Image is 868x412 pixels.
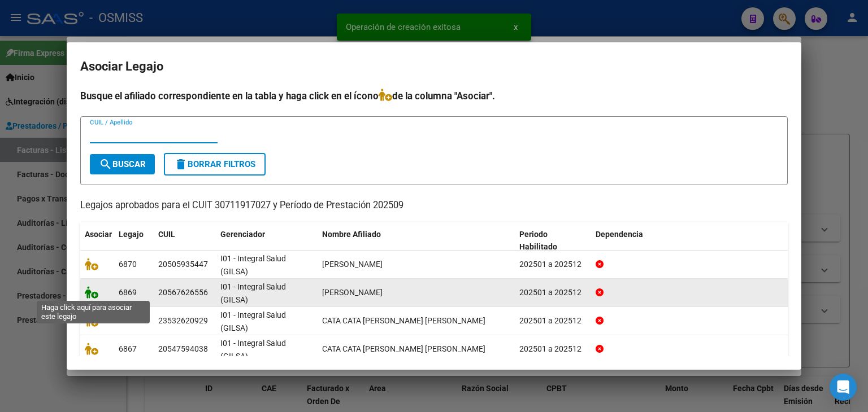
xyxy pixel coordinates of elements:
[114,222,154,260] datatable-header-cell: Legajo
[322,316,485,325] span: CATA CATA VILLAGRA ALEX IAN
[519,230,557,252] span: Periodo Habilitado
[99,159,146,169] span: Buscar
[119,260,137,269] span: 6870
[174,157,188,171] mat-icon: delete
[119,316,137,325] span: 6868
[158,258,208,271] div: 20505935447
[154,222,216,260] datatable-header-cell: CUIL
[158,343,208,356] div: 20547594038
[85,230,112,239] span: Asociar
[158,286,208,299] div: 20567626556
[119,344,137,353] span: 6867
[322,288,383,297] span: ALTAMIRANO JULIA ISABELLA
[220,310,286,332] span: I01 - Integral Salud (GILSA)
[596,230,643,239] span: Dependencia
[174,159,255,169] span: Borrar Filtros
[80,222,114,260] datatable-header-cell: Asociar
[318,222,515,260] datatable-header-cell: Nombre Afiliado
[80,199,788,213] p: Legajos aprobados para el CUIT 30711917027 y Período de Prestación 202509
[80,89,788,103] h4: Busque el afiliado correspondiente en la tabla y haga click en el ícono de la columna "Asociar".
[830,374,857,401] div: Open Intercom Messenger
[158,314,208,327] div: 23532620929
[519,343,587,356] div: 202501 a 202512
[164,153,266,176] button: Borrar Filtros
[519,258,587,271] div: 202501 a 202512
[515,222,591,260] datatable-header-cell: Periodo Habilitado
[591,222,788,260] datatable-header-cell: Dependencia
[119,230,144,239] span: Legajo
[220,230,265,239] span: Gerenciador
[119,288,137,297] span: 6869
[519,286,587,299] div: 202501 a 202512
[220,254,286,276] span: I01 - Integral Salud (GILSA)
[220,339,286,361] span: I01 - Integral Salud (GILSA)
[90,154,155,174] button: Buscar
[216,222,318,260] datatable-header-cell: Gerenciador
[80,56,788,77] h2: Asociar Legajo
[99,157,112,171] mat-icon: search
[158,230,175,239] span: CUIL
[220,282,286,304] span: I01 - Integral Salud (GILSA)
[322,230,381,239] span: Nombre Afiliado
[322,260,383,269] span: VIDELA FRANCO SEBASTIAN
[322,344,485,353] span: CATA CATA VILLAGRA LISANDRO MATEO
[519,314,587,327] div: 202501 a 202512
